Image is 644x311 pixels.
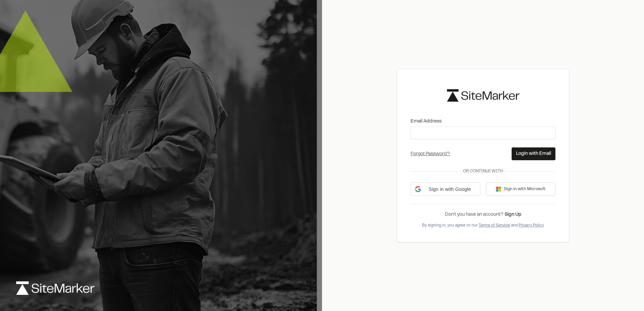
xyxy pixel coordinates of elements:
button: Privacy Policy [519,222,544,229]
a: Sign Up [505,213,521,217]
div: By signing in, you agree to our and [411,222,555,229]
img: logo-white-rebrand.svg [16,281,94,295]
label: Email Address [411,118,555,125]
span: Or continue with [460,168,506,174]
button: Terms of Service [479,222,510,229]
span: Sign in with Google [424,186,476,193]
img: logo-black-rebrand.svg [447,89,519,102]
button: Login with Email [512,147,555,160]
button: Sign in with Microsoft [486,182,555,196]
div: Sign in with Google [411,182,480,196]
a: Forgot Password? [411,152,450,156]
div: Don’t you have an account? [411,211,555,218]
